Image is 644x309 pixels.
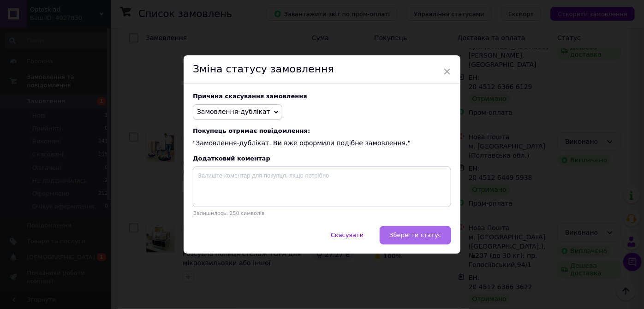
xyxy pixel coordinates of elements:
span: Замовлення-дублікат [197,108,270,115]
span: Зберегти статус [389,232,441,238]
div: Зміна статусу замовлення [184,55,460,83]
button: Зберегти статус [380,226,451,244]
div: "Замовлення-дублікат. Ви вже оформили подібне замовлення." [193,127,451,148]
div: Додатковий коментар [193,155,451,162]
span: Покупець отримає повідомлення: [193,127,451,134]
span: Скасувати [331,232,364,238]
span: × [443,64,451,79]
div: Причина скасування замовлення [193,93,451,100]
p: Залишилось: 250 символів [193,210,451,216]
button: Скасувати [321,226,373,244]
